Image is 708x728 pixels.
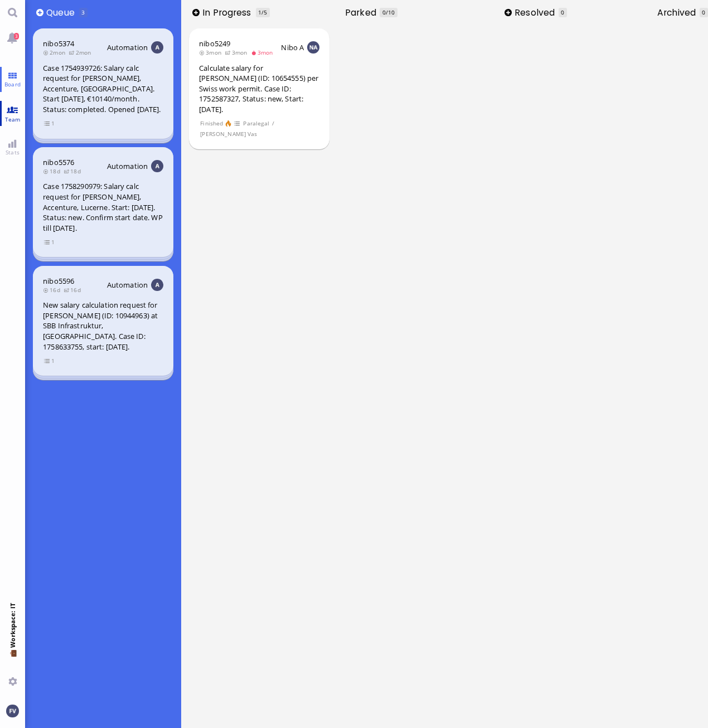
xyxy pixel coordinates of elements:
span: Finished [200,119,224,128]
span: 2mon [69,48,94,56]
span: 18d [64,167,84,175]
span: 3mon [251,48,277,56]
div: Calculate salary for [PERSON_NAME] (ID: 10654555) per Swiss work permit. Case ID: 1752587327, Sta... [199,63,319,115]
span: 2mon [43,48,69,56]
span: view 1 items [44,356,55,366]
span: 0 [702,8,705,16]
span: / [271,119,275,128]
span: 0 [561,8,564,16]
img: Aut [151,160,163,172]
img: You [6,705,18,717]
span: Nibo A [281,42,304,52]
a: nibo5374 [43,38,74,48]
span: 1 [258,8,261,16]
span: 16d [43,286,64,294]
span: 0 [382,8,386,16]
span: Automation [107,280,148,290]
span: view 1 items [44,119,55,128]
span: 16d [64,286,84,294]
button: Add [36,9,43,16]
div: Case 1754939726: Salary calc request for [PERSON_NAME], Accenture, [GEOGRAPHIC_DATA]. Start [DATE... [43,63,163,115]
span: Archived [657,6,700,19]
span: In progress [202,6,255,19]
span: 3 [14,33,19,40]
span: 3 [81,8,85,16]
div: Case 1758290979: Salary calc request for [PERSON_NAME], Accenture, Lucerne. Start: [DATE]. Status... [43,181,163,233]
span: Paralegal [243,119,270,128]
button: Add [505,9,512,16]
span: Automation [107,42,148,52]
span: view 1 items [44,237,55,247]
span: 18d [43,167,64,175]
div: New salary calculation request for [PERSON_NAME] (ID: 10944963) at SBB Infrastruktur, [GEOGRAPHIC... [43,300,163,352]
span: /5 [261,8,267,16]
span: 💼 Workspace: IT [8,648,17,673]
span: Resolved [515,6,559,19]
span: 3mon [225,48,250,56]
span: 3mon [199,48,225,56]
a: nibo5249 [199,38,230,48]
span: Board [2,80,23,88]
span: Automation [107,161,148,171]
a: nibo5576 [43,157,74,167]
span: [PERSON_NAME] Vas [200,129,258,139]
span: Stats [3,148,22,156]
a: nibo5596 [43,276,74,286]
span: Parked [345,6,380,19]
button: Add [192,9,200,16]
img: NA [307,41,319,54]
span: /10 [386,8,395,16]
img: Aut [151,279,163,291]
span: Queue [46,6,78,19]
span: Team [2,115,23,123]
img: Aut [151,41,163,54]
